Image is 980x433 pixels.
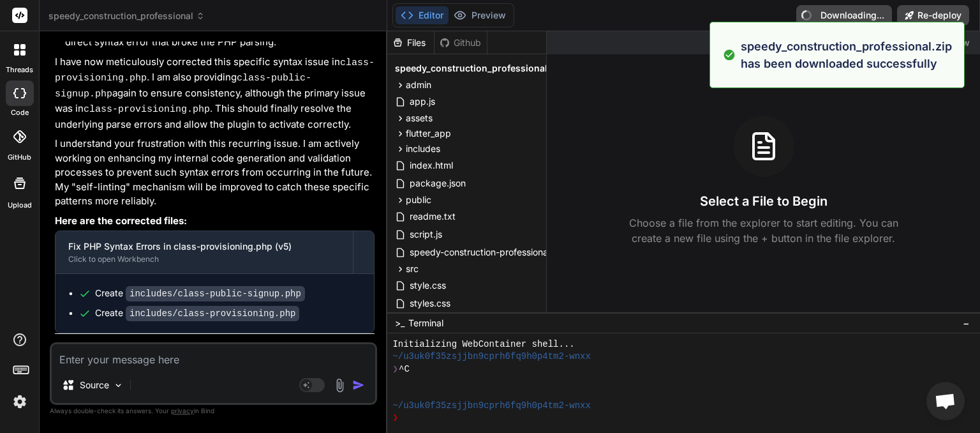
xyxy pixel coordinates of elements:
button: Editor [396,6,449,24]
span: app.js [408,94,436,109]
span: ^C [399,363,410,376]
label: code [11,107,29,118]
p: speedy_construction_professional.zip has been downloaded successfully [741,38,956,72]
span: styles.css [408,296,452,311]
a: Open chat [926,382,965,420]
button: − [960,313,972,333]
span: ~/u3uk0f35zsjjbn9cprh6fq9h0p4tm2-wnxx [392,400,590,412]
img: icon [352,379,365,391]
span: assets [406,112,433,125]
div: Click to open Workbench [68,254,340,264]
span: style.css [408,278,447,293]
span: script.js [408,227,443,242]
code: class-public-signup.php [55,73,311,100]
span: flutter_app [406,127,451,140]
p: I understand your frustration with this recurring issue. I am actively working on enhancing my in... [55,137,375,209]
span: >_ [395,317,405,330]
span: ~/u3uk0f35zsjjbn9cprh6fq9h0p4tm2-wnxx [392,351,590,363]
img: alert [723,38,736,72]
div: Create [95,287,305,300]
p: I have now meticulously corrected this specific syntax issue in . I am also providing again to en... [55,55,375,132]
strong: To apply these changes: [55,340,168,352]
span: speedy_construction_professional [48,10,205,22]
span: index.html [408,158,454,173]
span: ❯ [392,412,399,424]
span: Initializing WebContainer shell... [392,338,574,351]
span: privacy [171,407,194,414]
span: readme.txt [408,209,457,224]
h3: Select a File to Begin [700,192,828,210]
code: class-provisioning.php [84,104,210,115]
span: package.json [408,176,467,191]
code: includes/class-provisioning.php [126,306,299,321]
span: ❯ [392,363,399,376]
img: attachment [332,378,347,393]
span: Terminal [408,317,443,330]
span: speedy_construction_professional [395,62,547,75]
span: public [406,194,431,206]
div: Create [95,307,299,320]
div: Fix PHP Syntax Errors in class-provisioning.php (v5) [68,240,340,253]
p: Choose a file from the explorer to start editing. You can create a new file using the + button in... [621,215,907,246]
span: includes [406,142,440,155]
p: Always double-check its answers. Your in Bind [50,405,377,417]
label: threads [6,65,33,75]
button: Preview [449,6,511,24]
span: src [406,262,419,275]
p: Source [80,379,109,391]
strong: Here are the corrected files: [55,215,187,227]
span: speedy-construction-professional.php [408,245,570,260]
button: Downloading... [796,5,892,26]
code: includes/class-public-signup.php [126,286,305,301]
label: GitHub [8,152,31,163]
div: Github [434,36,487,49]
img: Pick Models [113,380,124,391]
button: Re-deploy [897,5,969,26]
label: Upload [8,200,32,211]
img: settings [9,391,31,413]
span: admin [406,79,431,91]
span: − [963,317,970,330]
button: Fix PHP Syntax Errors in class-provisioning.php (v5)Click to open Workbench [56,231,353,273]
div: Files [387,36,434,49]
